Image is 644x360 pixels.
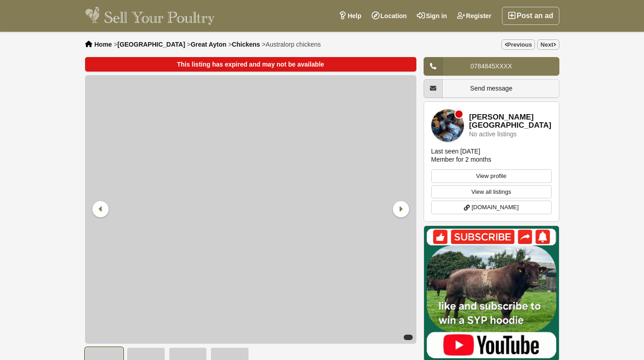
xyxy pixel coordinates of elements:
[266,41,321,48] span: Australorp chickens
[85,7,215,25] img: Sell Your Poultry
[232,41,260,48] a: Chickens
[228,41,260,48] li: >
[470,85,512,92] span: Send message
[334,7,366,25] a: Help
[191,41,226,48] a: Great Ayton
[85,75,416,344] img: Australorp chickens - 1/4
[431,201,552,214] a: [DOMAIN_NAME]
[424,57,559,76] a: 0784845XXXX
[431,185,552,199] a: View all listings
[502,7,559,25] a: Post an ad
[537,39,559,50] a: Next
[367,7,412,25] a: Location
[452,7,496,25] a: Register
[472,203,519,212] span: [DOMAIN_NAME]
[114,41,185,48] li: >
[412,7,452,25] a: Sign in
[187,41,226,48] li: >
[431,109,464,142] img: Stell House Farm
[117,41,185,48] a: [GEOGRAPHIC_DATA]
[431,147,481,155] div: Last seen [DATE]
[455,110,463,118] div: Member is offline
[469,113,552,130] a: [PERSON_NAME][GEOGRAPHIC_DATA]
[431,169,552,183] a: View profile
[262,41,320,48] li: >
[85,57,416,72] div: This listing has expired and may not be available
[431,155,491,163] div: Member for 2 months
[424,79,559,98] a: Send message
[501,39,535,50] a: Previous
[471,62,512,70] span: 0784845XXXX
[95,41,112,48] a: Home
[469,131,517,138] div: No active listings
